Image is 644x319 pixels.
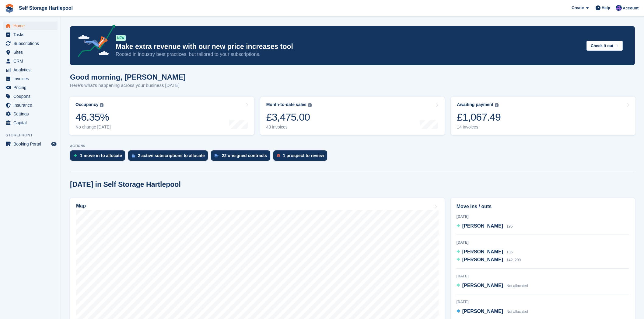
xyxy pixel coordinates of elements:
span: Coupons [13,92,50,101]
span: 142, 209 [506,258,521,262]
span: [PERSON_NAME] [462,223,503,228]
a: Awaiting payment £1,067.49 14 invoices [451,97,635,135]
a: menu [3,83,58,92]
a: menu [3,57,58,65]
span: Help [602,5,610,11]
div: Occupancy [75,102,98,107]
div: 1 move in to allocate [80,153,122,158]
div: 22 unsigned contracts [222,153,267,158]
div: 43 invoices [266,125,312,130]
span: Storefront [5,132,61,138]
img: Sean Wood [616,5,622,11]
div: [DATE] [457,299,629,305]
div: [DATE] [457,273,629,279]
p: Rooted in industry best practices, but tailored to your subscriptions. [116,51,582,58]
a: [PERSON_NAME] 142, 209 [457,256,521,264]
span: CRM [13,57,50,65]
a: Month-to-date sales £3,475.00 43 invoices [260,97,445,135]
span: [PERSON_NAME] [462,283,503,288]
span: [PERSON_NAME] [462,257,503,262]
a: menu [3,39,58,48]
a: [PERSON_NAME] 136 [457,248,513,256]
a: 2 active subscriptions to allocate [128,150,211,164]
span: 136 [506,250,513,254]
div: 2 active subscriptions to allocate [138,153,205,158]
span: Settings [13,110,50,118]
div: 14 invoices [457,125,501,130]
p: Make extra revenue with our new price increases tool [116,42,582,51]
p: ACTIONS [70,144,635,148]
span: 195 [506,224,513,228]
div: 1 prospect to review [283,153,324,158]
img: active_subscription_to_allocate_icon-d502201f5373d7db506a760aba3b589e785aa758c864c3986d89f69b8ff3... [132,154,135,158]
img: prospect-51fa495bee0391a8d652442698ab0144808aea92771e9ea1ae160a38d050c398.svg [277,154,280,157]
div: [DATE] [457,240,629,245]
div: [DATE] [457,214,629,219]
span: Insurance [13,101,50,109]
span: Invoices [13,74,50,83]
span: [PERSON_NAME] [462,309,503,314]
div: 46.35% [75,111,111,123]
span: Capital [13,118,50,127]
a: [PERSON_NAME] Not allocated [457,282,528,290]
img: move_ins_to_allocate_icon-fdf77a2bb77ea45bf5b3d319d69a93e2d87916cf1d5bf7949dd705db3b84f3ca.svg [74,154,77,157]
a: [PERSON_NAME] 195 [457,222,513,230]
img: icon-info-grey-7440780725fd019a000dd9b08b2336e03edf1995a4989e88bcd33f0948082b44.svg [100,103,103,107]
img: stora-icon-8386f47178a22dfd0bd8f6a31ec36ba5ce8667c1dd55bd0f319d3a0aa187defe.svg [5,4,14,13]
span: Create [572,5,584,11]
img: icon-info-grey-7440780725fd019a000dd9b08b2336e03edf1995a4989e88bcd33f0948082b44.svg [495,103,499,107]
button: Check it out → [586,41,623,51]
div: Awaiting payment [457,102,493,107]
a: menu [3,118,58,127]
div: Month-to-date sales [266,102,306,107]
a: Self Storage Hartlepool [16,3,75,13]
a: Occupancy 46.35% No change [DATE] [69,97,254,135]
a: 22 unsigned contracts [211,150,273,164]
span: Booking Portal [13,140,50,148]
a: menu [3,101,58,109]
a: [PERSON_NAME] Not allocated [457,308,528,316]
a: menu [3,66,58,74]
a: 1 prospect to review [273,150,330,164]
span: [PERSON_NAME] [462,249,503,254]
span: Home [13,22,50,30]
span: Not allocated [506,310,528,314]
span: Analytics [13,66,50,74]
a: menu [3,92,58,101]
a: Preview store [50,140,58,148]
img: contract_signature_icon-13c848040528278c33f63329250d36e43548de30e8caae1d1a13099fd9432cc5.svg [215,154,219,157]
a: menu [3,74,58,83]
a: 1 move in to allocate [70,150,128,164]
div: £3,475.00 [266,111,312,123]
span: Subscriptions [13,39,50,48]
a: menu [3,30,58,39]
a: menu [3,22,58,30]
a: menu [3,110,58,118]
img: price-adjustments-announcement-icon-8257ccfd72463d97f412b2fc003d46551f7dbcb40ab6d574587a9cd5c0d94... [73,25,115,59]
h2: [DATE] in Self Storage Hartlepool [70,180,181,189]
span: Not allocated [506,284,528,288]
span: Tasks [13,30,50,39]
h2: Move ins / outs [457,203,629,210]
h1: Good morning, [PERSON_NAME] [70,73,186,81]
span: Pricing [13,83,50,92]
a: menu [3,48,58,57]
span: Sites [13,48,50,57]
a: menu [3,140,58,148]
div: £1,067.49 [457,111,501,123]
div: No change [DATE] [75,125,111,130]
p: Here's what's happening across your business [DATE] [70,82,186,89]
div: NEW [116,35,126,41]
h2: Map [76,203,86,209]
span: Account [623,5,639,11]
img: icon-info-grey-7440780725fd019a000dd9b08b2336e03edf1995a4989e88bcd33f0948082b44.svg [308,103,312,107]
